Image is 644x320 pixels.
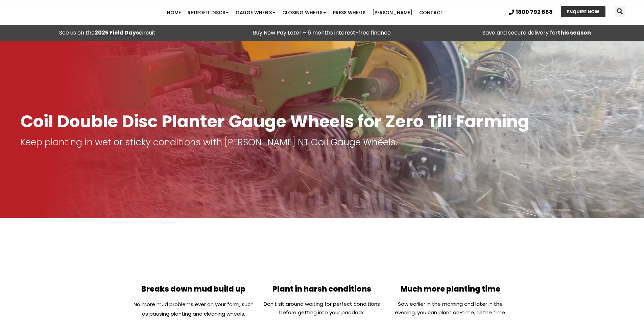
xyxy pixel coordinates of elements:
strong: this season [558,29,591,37]
a: Closing Wheels [279,6,330,19]
div: Search [615,6,625,17]
h2: Plant in harsh conditions [261,285,383,293]
img: Eliminates mud build-up [169,233,218,282]
nav: Menu [125,6,485,19]
img: Plant on time any time [426,233,475,282]
p: Buy Now Pay Later – 6 months interest-free finance [218,28,426,38]
a: 2025 Field Days [95,29,139,37]
h2: Breaks down mud build up [133,285,255,293]
a: [PERSON_NAME] [369,6,416,19]
a: 1800 792 668 [509,9,553,15]
a: Home [164,6,184,19]
h2: Much more planting time [389,285,511,293]
span: 1800 792 668 [516,9,553,15]
span: ENQUIRE NOW [567,9,599,14]
a: Press Wheels [330,6,369,19]
a: Retrofit Discs [184,6,232,19]
div: See us on the circuit [3,28,211,38]
p: No more mud problems ever on your farm, such as pausing planting and cleaning wheels. [133,300,255,319]
h1: Double Disc Planter Gauge Wheels for Zero Till Farming [20,112,624,131]
img: Plant in any conditions [297,233,346,282]
p: Don't sit around waiting for perfect conditions before getting into your paddock. [261,300,383,317]
p: Keep planting in wet or sticky conditions with [PERSON_NAME] NT Coil Gauge Wheels. [20,137,624,147]
span: Coil [20,109,53,133]
a: Contact [416,6,447,19]
a: Gauge Wheels [232,6,279,19]
a: ENQUIRE NOW [561,6,605,17]
img: Ryan NT logo [20,2,88,23]
p: Sow earlier in the morning and later in the evening, you can plant on-time, all the time. [389,300,511,317]
p: Save and secure delivery for [433,28,641,38]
